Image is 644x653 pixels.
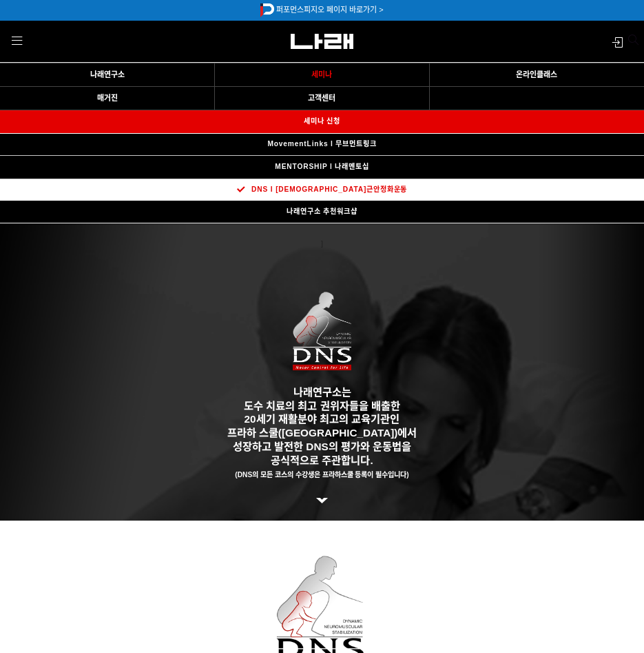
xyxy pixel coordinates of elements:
span: 매거진 [97,94,118,102]
a: 나래연구소 [3,70,211,79]
span: 고객센터 [308,94,335,102]
a: 고객센터 [218,94,426,103]
a: DNS l [DEMOGRAPHIC_DATA]근안정화운동 [222,179,422,201]
a: 퍼포먼스피지오 페이지 바로가기 > [276,6,384,14]
img: 5c1ff95e9416b.png [260,3,274,17]
strong: 프라하 스쿨([GEOGRAPHIC_DATA])에서 [227,427,417,439]
span: 나래연구소 [90,70,125,79]
strong: (DNS의 모든 코스의 수강생은 프라하스쿨 등록이 필수입니다) [235,471,408,479]
span: 세미나 [311,70,332,79]
a: 온라인클래스 [433,70,641,79]
a: 세미나 [218,70,426,79]
p: ] [19,237,625,250]
a: 세미나 신청 [289,110,355,132]
a: 매거진 [3,94,211,103]
strong: 20세기 재활분야 최고의 교육기관인 [245,413,400,425]
strong: 도수 치료의 최고 권위자들을 배출한 [244,400,400,412]
strong: 나래연구소는 [293,386,351,398]
a: 나래연구소 추천워크샵 [272,201,372,223]
img: 5c77eccb8796d.png [316,498,329,504]
strong: 공식적으로 주관합니다. [271,454,373,466]
a: MovementLinks l 무브먼트링크 [253,134,391,156]
img: 2a6ec8c739a1b.png [293,292,352,370]
strong: 성장하고 발전한 DNS의 평가와 운동법을 [233,441,411,452]
a: MENTORSHIP l 나래멘토십 [260,156,384,178]
span: 온라인클래스 [516,70,557,79]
